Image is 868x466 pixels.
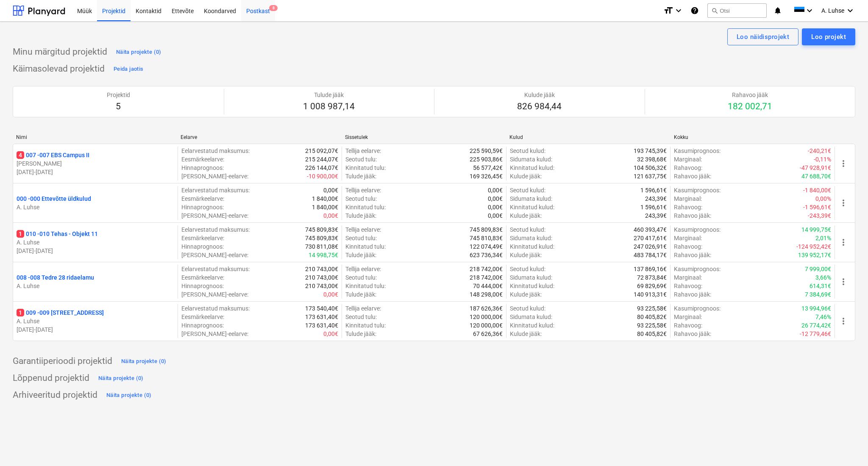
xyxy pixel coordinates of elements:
[634,251,667,259] p: 483 784,17€
[17,273,94,282] p: 008 - 008 Tedre 28 ridaelamu
[510,282,554,290] p: Kinnitatud kulud :
[510,330,542,338] p: Kulude jääk :
[305,265,338,273] p: 210 743,00€
[181,134,338,140] div: Eelarve
[17,282,174,290] p: A. Luhse
[637,304,667,313] p: 93 225,58€
[815,194,831,203] p: 0,00%
[13,389,97,401] p: Arhiveeritud projektid
[17,203,174,211] p: A. Luhse
[470,321,503,330] p: 120 000,00€
[119,355,169,368] button: Näita projekte (0)
[510,273,552,282] p: Sidumata kulud :
[17,151,24,159] span: 4
[727,28,798,45] button: Loo näidisprojekt
[674,251,711,259] p: Rahavoo jääk :
[510,265,545,273] p: Seotud kulud :
[510,242,554,251] p: Kinnitatud kulud :
[808,211,831,220] p: -243,39€
[345,321,386,330] p: Kinnitatud tulu :
[269,5,278,11] span: 8
[305,304,338,313] p: 173 540,40€
[17,159,174,168] p: [PERSON_NAME]
[181,203,224,211] p: Hinnaprognoos :
[509,134,667,140] div: Kulud
[488,211,503,220] p: 0,00€
[345,242,386,251] p: Kinnitatud tulu :
[640,203,667,211] p: 1 596,61€
[488,203,503,211] p: 0,00€
[17,308,174,334] div: 1009 -009 [STREET_ADDRESS]A. Luhse[DATE]-[DATE]
[510,313,552,321] p: Sidumata kulud :
[674,172,711,180] p: Rahavoo jääk :
[114,45,164,59] button: Näita projekte (0)
[805,265,831,273] p: 7 999,00€
[181,282,224,290] p: Hinnaprognoos :
[510,211,542,220] p: Kulude jääk :
[17,230,98,238] p: 010 - 010 Tehas - Objekt 11
[345,304,381,313] p: Tellija eelarve :
[96,372,146,385] button: Näita projekte (0)
[510,186,545,194] p: Seotud kulud :
[181,321,224,330] p: Hinnaprognoos :
[815,234,831,242] p: 2,01%
[181,186,250,194] p: Eelarvestatud maksumus :
[674,147,721,155] p: Kasumiprognoos :
[305,282,338,290] p: 210 743,00€
[181,290,248,299] p: [PERSON_NAME]-eelarve :
[510,172,542,180] p: Kulude jääk :
[345,225,381,234] p: Tellija eelarve :
[510,194,552,203] p: Sidumata kulud :
[674,211,711,220] p: Rahavoo jääk :
[674,225,721,234] p: Kasumiprognoos :
[305,155,338,164] p: 215 244,07€
[826,425,868,466] iframe: Chat Widget
[305,147,338,155] p: 215 092,07€
[181,147,250,155] p: Eelarvestatud maksumus :
[510,225,545,234] p: Seotud kulud :
[634,234,667,242] p: 270 417,61€
[305,313,338,321] p: 173 631,40€
[13,63,105,75] p: Käimasolevad projektid
[345,194,377,203] p: Seotud tulu :
[728,91,772,99] p: Rahavoo jääk
[634,172,667,180] p: 121 637,75€
[517,101,562,113] p: 826 984,44
[674,282,702,290] p: Rahavoog :
[345,234,377,242] p: Seotud tulu :
[510,155,552,164] p: Sidumata kulud :
[181,313,224,321] p: Eesmärkeelarve :
[488,194,503,203] p: 0,00€
[98,374,144,383] div: Näita projekte (0)
[510,164,554,172] p: Kinnitatud kulud :
[13,372,89,384] p: Lõppenud projektid
[728,101,772,113] p: 182 002,71
[470,304,503,313] p: 187 626,36€
[811,31,846,42] div: Loo projekt
[17,151,89,159] p: 007 - 007 EBS Campus II
[303,101,355,113] p: 1 008 987,14
[838,316,849,326] span: more_vert
[345,155,377,164] p: Seotud tulu :
[323,330,338,338] p: 0,00€
[17,168,174,176] p: [DATE] - [DATE]
[345,134,503,140] div: Sissetulek
[801,225,831,234] p: 14 999,75€
[114,64,143,74] div: Peida jaotis
[181,234,224,242] p: Eesmärkeelarve :
[17,309,24,316] span: 1
[309,251,338,259] p: 14 998,75€
[803,186,831,194] p: -1 840,00€
[303,91,355,99] p: Tulude jääk
[181,172,248,180] p: [PERSON_NAME]-eelarve :
[674,265,721,273] p: Kasumiprognoos :
[345,330,376,338] p: Tulude jääk :
[815,313,831,321] p: 7,46%
[107,101,130,113] p: 5
[121,357,167,366] div: Näita projekte (0)
[637,273,667,282] p: 72 873,84€
[17,308,104,317] p: 009 - 009 [STREET_ADDRESS]
[345,203,386,211] p: Kinnitatud tulu :
[674,234,702,242] p: Marginaal :
[640,186,667,194] p: 1 596,61€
